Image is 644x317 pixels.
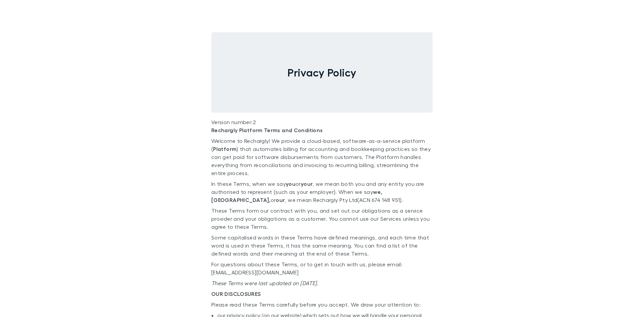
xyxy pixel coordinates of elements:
p: Version number: 2 [211,118,433,126]
p: In these Terms, when we say or , we mean both you and any entity you are authorised to represent ... [211,180,433,204]
strong: our [276,197,285,203]
strong: OUR DISCLOSURES [211,290,261,297]
strong: your [301,180,313,187]
p: These Terms form our contract with you, and set out our obligations as a service provider and you... [211,207,433,231]
strong: you [286,180,296,187]
p: Welcome to Rechargly! We provide a cloud-based, software-as-a-service platform ( ) that automates... [211,137,433,177]
h1: Privacy Policy [211,66,433,79]
p: Please read these Terms carefully before you accept. We draw your attention to: [211,301,433,309]
p: For questions about these Terms, or to get in touch with us, please email: [EMAIL_ADDRESS][DOMAIN... [211,260,433,276]
em: These Terms were last updated on [DATE]. [211,280,318,286]
strong: Platform [213,146,236,152]
strong: Rechargly Platform Terms and Conditions [211,127,323,134]
p: Some capitalised words in these Terms have defined meanings, and each time that word is used in t... [211,233,433,258]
